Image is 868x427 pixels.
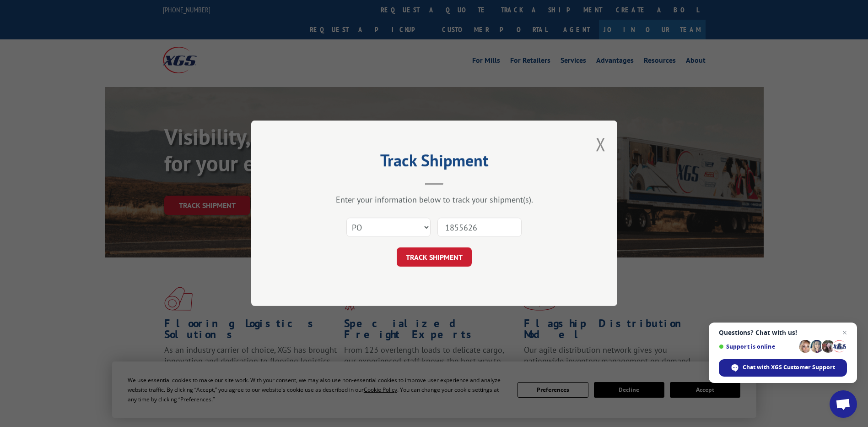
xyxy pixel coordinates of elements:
[719,343,796,350] span: Support is online
[596,132,606,156] button: Close modal
[719,359,847,377] span: Chat with XGS Customer Support
[719,329,847,336] span: Questions? Chat with us!
[297,154,571,171] h2: Track Shipment
[397,248,472,267] button: TRACK SHIPMENT
[297,195,571,205] div: Enter your information below to track your shipment(s).
[437,218,522,237] input: Number(s)
[743,363,835,372] span: Chat with XGS Customer Support
[830,390,857,418] a: Open chat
